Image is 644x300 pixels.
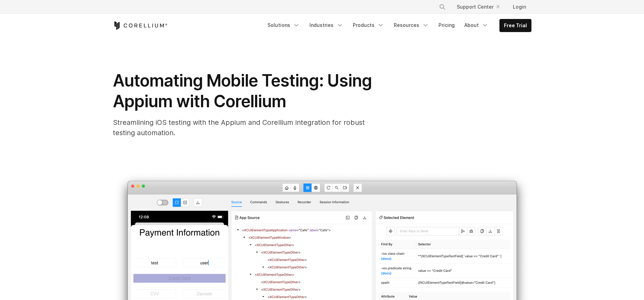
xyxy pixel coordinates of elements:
[451,1,505,13] a: Support Center
[500,19,531,32] a: Free Trial
[431,1,531,13] div: Navigation Menu
[305,19,347,31] a: Industries
[507,1,531,13] a: Login
[113,21,168,30] a: Corellium Home
[349,19,388,31] a: Products
[113,118,365,137] span: Streamlining iOS testing with the Appium and Corellium integration for robust testing automation.
[460,19,493,31] a: About
[436,1,448,13] button: Search
[113,70,372,111] span: Automating Mobile Testing: Using Appium with Corellium
[263,19,531,32] div: Navigation Menu
[390,19,433,31] a: Resources
[434,19,459,31] a: Pricing
[263,19,304,31] a: Solutions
